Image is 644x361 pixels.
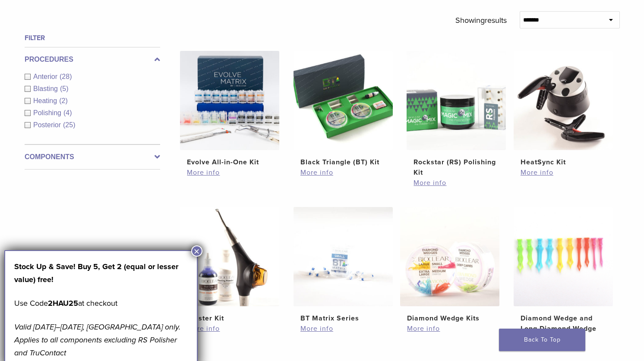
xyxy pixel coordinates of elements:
[180,207,279,306] img: Blaster Kit
[48,299,78,308] strong: 2HAU25
[407,323,492,334] a: More info
[400,207,499,306] img: Diamond Wedge Kits
[60,85,69,92] span: (5)
[499,329,585,351] a: Back To Top
[25,54,160,65] label: Procedures
[300,157,386,167] h2: Black Triangle (BT) Kit
[300,313,386,323] h2: BT Matrix Series
[14,297,188,310] p: Use Code at checkout
[59,97,68,104] span: (2)
[300,167,386,178] a: More info
[63,121,75,129] span: (25)
[14,262,178,284] strong: Stock Up & Save! Buy 5, Get 2 (equal or lesser value) free!
[414,178,499,188] a: More info
[294,207,393,306] img: BT Matrix Series
[33,85,60,92] span: Blasting
[25,33,160,43] h4: Filter
[521,313,606,334] h2: Diamond Wedge and Long Diamond Wedge
[33,109,63,116] span: Polishing
[521,157,606,167] h2: HeatSync Kit
[187,323,272,334] a: More info
[513,51,614,167] a: HeatSync KitHeatSync Kit
[407,51,506,150] img: Rockstar (RS) Polishing Kit
[60,73,72,80] span: (28)
[294,51,393,150] img: Black Triangle (BT) Kit
[33,73,60,80] span: Anterior
[513,207,614,334] a: Diamond Wedge and Long Diamond WedgeDiamond Wedge and Long Diamond Wedge
[180,207,280,323] a: Blaster KitBlaster Kit
[187,157,272,167] h2: Evolve All-in-One Kit
[414,157,499,178] h2: Rockstar (RS) Polishing Kit
[180,51,280,167] a: Evolve All-in-One KitEvolve All-in-One Kit
[514,207,613,306] img: Diamond Wedge and Long Diamond Wedge
[33,121,63,129] span: Posterior
[300,323,386,334] a: More info
[293,207,394,323] a: BT Matrix SeriesBT Matrix Series
[293,51,394,167] a: Black Triangle (BT) KitBlack Triangle (BT) Kit
[521,167,606,178] a: More info
[187,313,272,323] h2: Blaster Kit
[33,97,59,104] span: Heating
[455,11,507,29] p: Showing results
[187,167,272,178] a: More info
[180,51,279,150] img: Evolve All-in-One Kit
[400,207,500,323] a: Diamond Wedge KitsDiamond Wedge Kits
[14,323,180,358] em: Valid [DATE]–[DATE], [GEOGRAPHIC_DATA] only. Applies to all components excluding RS Polisher and ...
[406,51,507,178] a: Rockstar (RS) Polishing KitRockstar (RS) Polishing Kit
[407,313,492,323] h2: Diamond Wedge Kits
[514,51,613,150] img: HeatSync Kit
[63,109,72,116] span: (4)
[25,152,160,162] label: Components
[191,245,202,257] button: Close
